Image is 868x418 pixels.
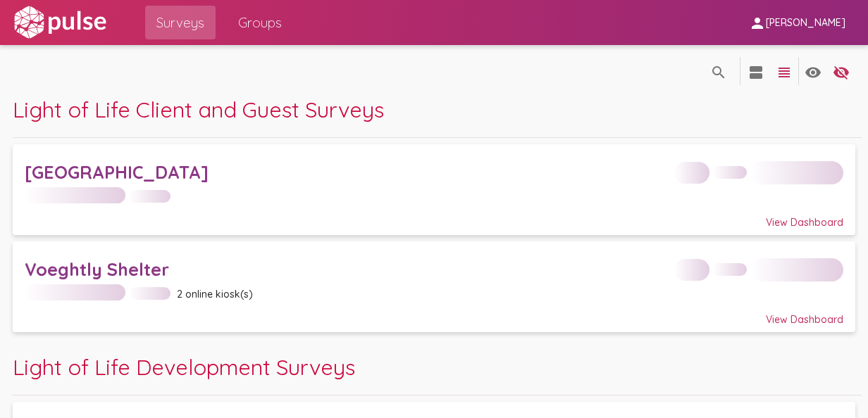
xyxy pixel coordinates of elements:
a: Surveys [145,6,216,39]
button: language [827,57,855,85]
mat-icon: language [805,64,821,81]
button: language [799,57,827,85]
div: View Dashboard [25,300,843,326]
mat-icon: language [710,64,727,81]
div: [GEOGRAPHIC_DATA] [25,161,668,183]
span: Light of Life Client and Guest Surveys [13,96,384,123]
button: language [742,57,770,85]
button: language [705,57,733,85]
span: [PERSON_NAME] [766,17,845,30]
span: Groups [238,10,282,35]
a: [GEOGRAPHIC_DATA]View Dashboard [13,144,856,235]
mat-icon: language [748,64,764,81]
mat-icon: language [833,64,850,81]
button: language [770,57,798,85]
span: Surveys [156,10,204,35]
button: [PERSON_NAME] [738,9,857,35]
span: 2 online kiosk(s) [177,288,253,300]
div: View Dashboard [25,203,843,229]
a: Groups [227,6,293,39]
div: Voeghtly Shelter [25,258,668,280]
img: white-logo.svg [11,5,108,40]
mat-icon: person [749,15,766,32]
mat-icon: language [776,64,793,81]
a: Voeghtly Shelter2 online kiosk(s)View Dashboard [13,241,856,332]
span: Light of Life Development Surveys [13,353,355,381]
